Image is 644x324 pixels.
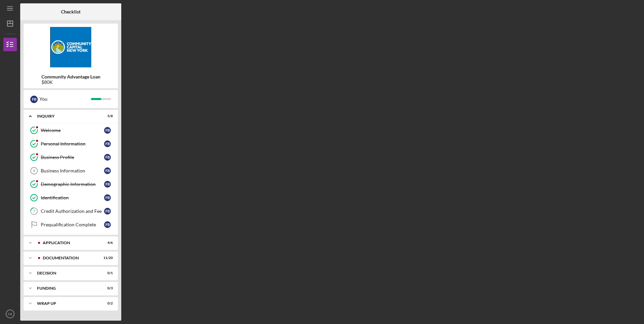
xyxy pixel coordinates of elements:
b: Community Advantage Loan [41,74,100,79]
a: Personal InformationFB [27,137,115,151]
tspan: 4 [33,169,35,173]
a: WelcomeFB [27,124,115,137]
div: 0 / 2 [101,301,113,305]
div: 11 / 20 [101,256,113,260]
img: Product logo [24,27,118,67]
a: Business ProfileFB [27,151,115,164]
div: F B [104,208,111,215]
div: Documentation [43,256,96,260]
div: Welcome [41,128,104,133]
div: F B [104,127,111,134]
div: F B [104,140,111,147]
div: F B [104,221,111,228]
div: F B [104,167,111,174]
div: F B [104,154,111,161]
div: 0 / 1 [101,271,113,275]
div: 4 / 6 [101,241,113,245]
div: Business Information [41,168,104,173]
div: Demographic Information [41,182,104,187]
a: Demographic InformationFB [27,177,115,191]
div: $80K [41,79,100,85]
div: Wrap up [37,301,96,305]
div: Business Profile [41,155,104,160]
a: 4Business InformationFB [27,164,115,177]
a: IdentificationFB [27,191,115,204]
div: F B [104,194,111,201]
div: 0 / 3 [101,286,113,290]
a: 7Credit Authorization and FeeFB [27,204,115,218]
div: You [39,93,91,105]
div: Prequalification Complete [41,222,104,227]
div: Inquiry [37,114,96,118]
a: Prequalification CompleteFB [27,218,115,231]
div: F B [30,96,38,103]
div: 5 / 8 [101,114,113,118]
div: F B [104,181,111,188]
div: Personal Information [41,141,104,147]
button: FB [3,307,17,321]
div: Decision [37,271,96,275]
b: Checklist [61,9,80,14]
div: Credit Authorization and Fee [41,208,104,214]
div: Funding [37,286,96,290]
text: FB [8,312,12,316]
div: Identification [41,195,104,200]
div: Application [43,241,96,245]
tspan: 7 [33,209,35,214]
